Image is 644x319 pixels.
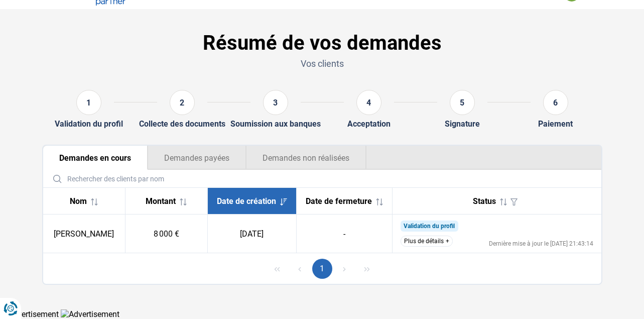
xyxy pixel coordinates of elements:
[146,196,176,206] span: Montant
[445,119,480,129] div: Signature
[473,196,496,206] span: Status
[347,119,391,129] div: Acceptation
[76,90,101,115] div: 1
[312,259,332,279] button: Page 1
[290,259,310,279] button: Previous Page
[43,146,148,170] button: Demandes en cours
[217,196,276,206] span: Date de création
[538,119,573,129] div: Paiement
[207,215,296,253] td: [DATE]
[267,259,287,279] button: First Page
[170,90,195,115] div: 2
[61,309,119,319] img: Advertisement
[356,90,381,115] div: 4
[47,170,597,187] input: Rechercher des clients par nom
[148,146,246,170] button: Demandes payées
[334,259,354,279] button: Next Page
[42,31,602,55] h1: Résumé de vos demandes
[296,215,392,253] td: -
[450,90,475,115] div: 5
[246,146,366,170] button: Demandes non réalisées
[489,241,593,247] div: Dernière mise à jour le [DATE] 21:43:14
[125,215,207,253] td: 8 000 €
[263,90,288,115] div: 3
[70,196,87,206] span: Nom
[230,119,321,129] div: Soumission aux banques
[42,57,602,70] p: Vos clients
[357,259,377,279] button: Last Page
[43,215,125,253] td: [PERSON_NAME]
[306,196,372,206] span: Date de fermeture
[404,223,455,230] span: Validation du profil
[55,119,123,129] div: Validation du profil
[139,119,225,129] div: Collecte des documents
[401,236,453,247] button: Plus de détails
[543,90,568,115] div: 6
